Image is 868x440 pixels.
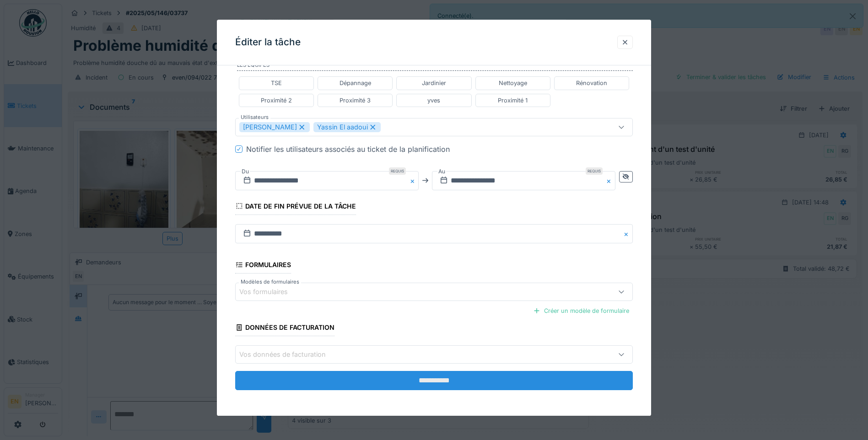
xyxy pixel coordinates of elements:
div: Requis [586,167,603,175]
div: Vos formulaires [239,287,301,297]
button: Close [605,171,615,190]
div: [PERSON_NAME] [239,122,310,132]
label: Les équipes [237,61,633,71]
div: Vos données de facturation [239,350,339,360]
label: Utilisateurs [239,113,270,121]
div: Notifier les utilisateurs associés au ticket de la planification [246,144,450,155]
div: Rénovation [576,79,607,88]
label: Au [437,166,446,177]
div: Proximité 2 [261,96,292,105]
div: Dépannage [340,79,371,88]
div: Date de fin prévue de la tâche [235,199,356,215]
div: Formulaires [235,258,291,274]
div: Requis [389,167,406,175]
div: Données de facturation [235,321,334,336]
button: Close [623,224,633,243]
div: Nettoyage [499,79,527,88]
div: Créer un modèle de formulaire [529,305,633,317]
div: Proximité 1 [498,96,528,105]
div: TSE [271,79,282,88]
div: Jardinier [422,79,446,88]
div: yves [427,96,440,105]
h3: Éditer la tâche [235,37,301,48]
div: Proximité 3 [340,96,371,105]
label: Du [241,166,250,177]
button: Close [409,171,419,190]
label: Modèles de formulaires [239,278,301,286]
div: Yassin El aadoui [313,122,381,132]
